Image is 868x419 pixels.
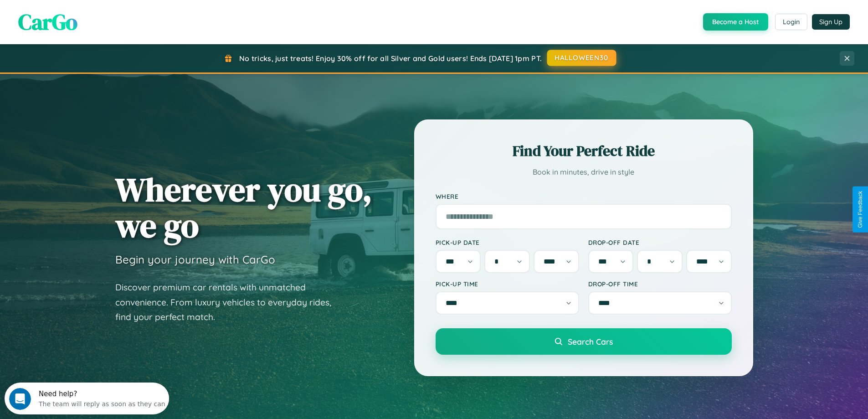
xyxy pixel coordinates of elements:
[18,7,77,37] span: CarGo
[34,8,161,15] div: Need help?
[857,191,863,228] div: Give Feedback
[115,280,343,325] p: Discover premium car rentals with unmatched convenience. From luxury vehicles to everyday rides, ...
[115,253,275,266] h3: Begin your journey with CarGo
[568,336,613,347] span: Search Cars
[436,238,579,246] label: Pick-up Date
[547,50,616,66] button: HALLOWEEN30
[436,141,732,161] h2: Find Your Perfect Ride
[436,328,732,355] button: Search Cars
[4,4,169,29] div: Open Intercom Messenger
[436,280,579,288] label: Pick-up Time
[115,171,372,243] h1: Wherever you go, we go
[775,14,807,30] button: Login
[588,280,732,288] label: Drop-off Time
[436,166,732,179] p: Book in minutes, drive in style
[239,54,542,63] span: No tricks, just treats! Enjoy 30% off for all Silver and Gold users! Ends [DATE] 1pm PT.
[34,15,161,25] div: The team will reply as soon as they can
[436,192,732,200] label: Where
[588,238,732,246] label: Drop-off Date
[5,383,169,414] iframe: Intercom live chat discovery launcher
[9,388,31,410] iframe: Intercom live chat
[703,13,768,31] button: Become a Host
[812,14,850,30] button: Sign Up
